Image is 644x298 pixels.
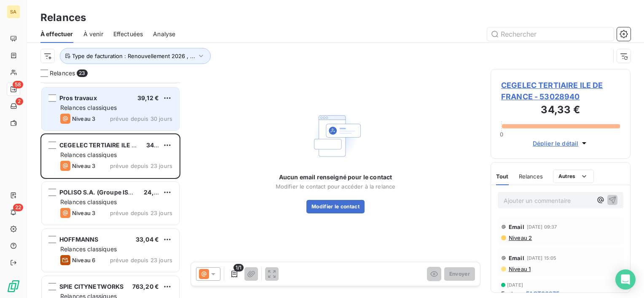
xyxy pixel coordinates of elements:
[507,282,523,287] span: [DATE]
[72,53,195,59] span: Type de facturation : Renouvellement 2026 , ...
[7,5,20,19] div: SA
[527,224,557,229] span: [DATE] 09:37
[60,198,117,205] span: Relances classiques
[50,69,75,77] span: Relances
[527,255,557,261] span: [DATE] 15:05
[59,141,204,149] span: CEGELEC TERTIAIRE ILE DE [GEOGRAPHIC_DATA]
[72,257,95,263] span: Niveau 6
[309,109,362,163] img: Empty state
[59,189,179,196] span: POLISO S.A. (Groupe ISEO PROJECTION)
[40,30,73,38] span: À effectuer
[40,82,180,298] div: grid
[110,210,172,216] span: prévue depuis 23 jours
[146,141,169,149] span: 34,33 €
[153,30,175,38] span: Analyse
[233,264,244,271] span: 1/1
[60,104,117,111] span: Relances classiques
[59,94,97,101] span: Pros travaux
[16,98,23,105] span: 2
[509,255,524,261] span: Email
[496,173,509,180] span: Tout
[501,289,524,298] span: Facture :
[13,204,23,211] span: 22
[72,115,95,122] span: Niveau 3
[615,269,636,290] div: Open Intercom Messenger
[72,162,95,169] span: Niveau 3
[60,245,117,253] span: Relances classiques
[40,10,86,25] h3: Relances
[509,223,524,230] span: Email
[144,189,167,196] span: 24,22 €
[72,210,95,216] span: Niveau 3
[60,151,117,158] span: Relances classiques
[501,102,620,119] h3: 34,33 €
[113,30,143,38] span: Effectuées
[508,234,532,241] span: Niveau 2
[59,283,124,290] span: SPIE CITYNETWORKS
[501,80,620,102] span: CEGELEC TERTIAIRE ILE DE FRANCE - 53028940
[60,48,211,64] button: Type de facturation : Renouvellement 2026 , ...
[132,283,159,290] span: 763,20 €
[279,173,392,181] span: Aucun email renseigné pour le contact
[110,257,172,263] span: prévue depuis 23 jours
[508,266,531,272] span: Niveau 1
[77,69,87,77] span: 23
[7,279,20,293] img: Logo LeanPay
[306,200,365,213] button: Modifier le contact
[526,289,559,298] span: FACT06275
[533,139,579,148] span: Déplier le détail
[83,30,103,38] span: À venir
[110,162,172,169] span: prévue depuis 23 jours
[530,138,591,148] button: Déplier le détail
[276,183,396,190] span: Modifier le contact pour accéder à la relance
[137,94,159,101] span: 39,12 €
[487,27,614,41] input: Rechercher
[59,236,98,243] span: HOFFMANNS
[519,173,543,180] span: Relances
[136,236,159,243] span: 33,04 €
[444,267,475,281] button: Envoyer
[13,81,23,88] span: 58
[110,115,172,122] span: prévue depuis 30 jours
[553,170,594,183] button: Autres
[500,131,503,138] span: 0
